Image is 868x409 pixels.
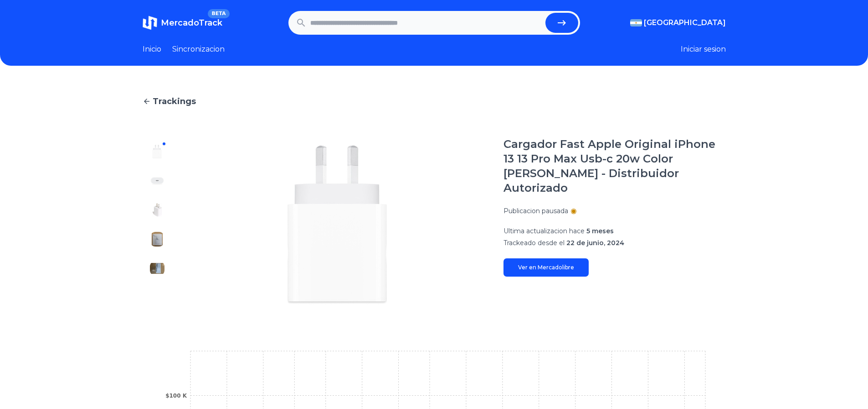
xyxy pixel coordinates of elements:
span: MercadoTrack [161,18,222,28]
p: Publicacion pausada [503,206,568,215]
img: Cargador Fast Apple Original iPhone 13 13 Pro Max Usb-c 20w Color Blanco - Distribuidor Autorizado [150,261,164,276]
span: BETA [208,9,229,18]
img: Cargador Fast Apple Original iPhone 13 13 Pro Max Usb-c 20w Color Blanco - Distribuidor Autorizado [150,203,164,217]
span: Trackeado desde el [503,239,565,247]
button: [GEOGRAPHIC_DATA] [630,17,726,28]
h1: Cargador Fast Apple Original iPhone 13 13 Pro Max Usb-c 20w Color [PERSON_NAME] - Distribuidor Au... [503,137,726,195]
a: Inicio [143,44,161,55]
span: 5 meses [586,227,614,235]
tspan: $100 K [165,393,187,399]
a: Trackings [143,95,726,108]
span: 22 de junio, 2024 [566,239,624,247]
img: Cargador Fast Apple Original iPhone 13 13 Pro Max Usb-c 20w Color Blanco - Distribuidor Autorizado [190,137,485,312]
span: Trackings [153,95,196,108]
img: Argentina [630,19,642,26]
span: Ultima actualizacion hace [503,227,585,235]
a: Ver en Mercadolibre [503,258,589,277]
img: Cargador Fast Apple Original iPhone 13 13 Pro Max Usb-c 20w Color Blanco - Distribuidor Autorizado [150,232,164,246]
a: Sincronizacion [172,44,225,55]
img: Cargador Fast Apple Original iPhone 13 13 Pro Max Usb-c 20w Color Blanco - Distribuidor Autorizado [150,173,164,188]
button: Iniciar sesion [681,44,726,55]
img: Cargador Fast Apple Original iPhone 13 13 Pro Max Usb-c 20w Color Blanco - Distribuidor Autorizado [150,290,164,305]
span: [GEOGRAPHIC_DATA] [644,17,726,28]
a: MercadoTrackBETA [143,16,222,30]
img: MercadoTrack [143,16,157,30]
img: Cargador Fast Apple Original iPhone 13 13 Pro Max Usb-c 20w Color Blanco - Distribuidor Autorizado [150,144,164,159]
